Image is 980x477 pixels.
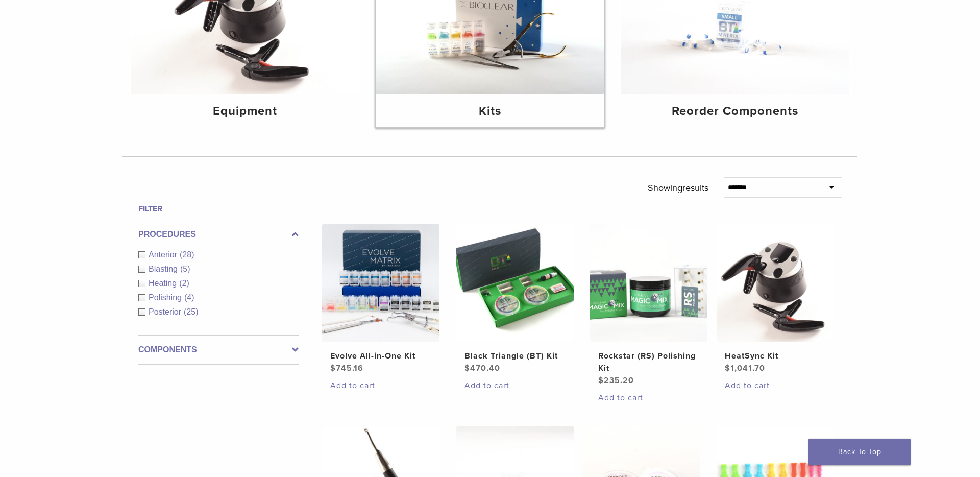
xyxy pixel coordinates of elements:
bdi: 235.20 [598,375,634,386]
h4: Filter [138,203,299,215]
img: Black Triangle (BT) Kit [456,224,574,342]
img: Rockstar (RS) Polishing Kit [590,224,707,342]
h2: Black Triangle (BT) Kit [464,350,566,362]
img: HeatSync Kit [717,224,834,342]
h4: Equipment [139,102,351,121]
a: HeatSync KitHeatSync Kit $1,041.70 [716,224,835,374]
h2: Evolve All-in-One Kit [330,350,431,362]
span: $ [330,363,336,373]
span: (2) [179,279,189,288]
a: Rockstar (RS) Polishing KitRockstar (RS) Polishing Kit $235.20 [590,224,708,387]
a: Add to cart: “HeatSync Kit” [725,379,826,392]
span: (5) [180,265,190,273]
span: Anterior [149,250,180,259]
span: Heating [149,279,179,288]
bdi: 745.16 [330,363,363,373]
span: $ [725,363,730,373]
h4: Kits [384,102,596,121]
label: Components [138,344,299,356]
span: Polishing [149,293,184,302]
span: Blasting [149,265,180,273]
span: (28) [180,250,194,259]
span: (25) [184,307,198,316]
h2: Rockstar (RS) Polishing Kit [598,350,699,374]
span: $ [464,363,470,373]
img: Evolve All-in-One Kit [322,224,439,342]
bdi: 1,041.70 [725,363,765,373]
label: Procedures [138,228,299,241]
p: Showing results [648,177,708,199]
bdi: 470.40 [464,363,500,373]
a: Add to cart: “Evolve All-in-One Kit” [330,379,431,392]
span: $ [598,375,604,386]
h4: Reorder Components [629,102,841,121]
a: Evolve All-in-One KitEvolve All-in-One Kit $745.16 [322,224,440,374]
a: Back To Top [808,439,911,465]
a: Add to cart: “Black Triangle (BT) Kit” [464,379,566,392]
span: Posterior [149,307,184,316]
h2: HeatSync Kit [725,350,826,362]
a: Add to cart: “Rockstar (RS) Polishing Kit” [598,392,699,404]
span: (4) [184,293,194,302]
a: Black Triangle (BT) KitBlack Triangle (BT) Kit $470.40 [456,224,575,374]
